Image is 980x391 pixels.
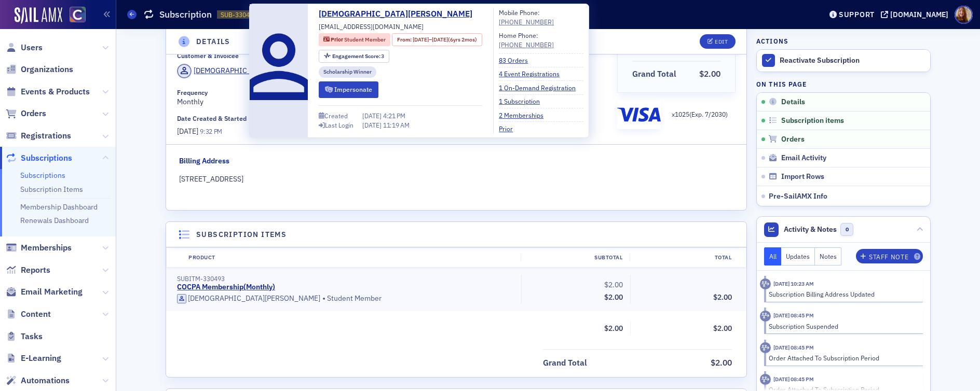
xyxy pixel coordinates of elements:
[319,66,376,78] div: Scholarship Winner
[781,116,844,125] span: Subscription items
[196,229,287,240] h4: Subscription items
[769,322,916,331] div: Subscription Suspended
[70,7,86,23] img: SailAMX
[362,111,383,120] span: [DATE]
[869,254,908,260] div: Staff Note
[322,294,325,304] span: •
[604,280,623,289] span: $2.00
[177,294,514,304] div: Student Member
[856,249,923,263] button: Staff Note
[177,64,326,78] a: [DEMOGRAPHIC_DATA][PERSON_NAME]
[383,121,410,129] span: 11:19 AM
[711,357,732,368] span: $2.00
[177,52,239,60] div: Customer & Invoicee
[840,223,853,236] span: 0
[881,11,952,18] button: [DOMAIN_NAME]
[319,81,378,97] button: Impersonate
[499,40,554,49] div: [PHONE_NUMBER]
[21,331,43,342] span: Tasks
[764,247,782,266] button: All
[604,324,623,333] span: $2.00
[319,22,424,31] span: [EMAIL_ADDRESS][DOMAIN_NAME]
[760,311,771,322] div: Activity
[499,110,551,120] a: 2 Memberships
[432,36,448,43] span: [DATE]
[780,56,925,65] div: Reactivate Subscription
[397,36,413,44] span: From :
[181,254,521,262] div: Product
[383,111,405,120] span: 4:21 PM
[773,375,814,383] time: 7/19/2025 08:45 PM
[6,64,73,75] a: Organizations
[413,36,429,43] span: [DATE]
[6,331,43,342] a: Tasks
[815,247,842,266] button: Notes
[221,10,257,19] span: SUB-330488
[332,52,382,60] span: Engagement Score :
[6,130,71,142] a: Registrations
[177,89,208,96] div: Frequency
[781,97,805,107] span: Details
[604,292,623,302] span: $2.00
[21,242,72,254] span: Memberships
[890,10,948,19] div: [DOMAIN_NAME]
[784,224,837,235] span: Activity & Notes
[319,8,480,20] a: [DEMOGRAPHIC_DATA][PERSON_NAME]
[543,357,591,369] span: Grand Total
[20,202,98,212] a: Membership Dashboard
[325,122,353,128] div: Last Login
[756,36,788,46] h4: Actions
[757,50,930,72] button: Reactivate Subscription
[769,353,916,362] div: Order Attached To Subscription Period
[20,171,65,180] a: Subscriptions
[6,86,90,97] a: Events & Products
[15,7,62,24] img: SailAMX
[62,7,86,24] a: View Homepage
[632,68,680,80] span: Grand Total
[362,121,383,129] span: [DATE]
[773,312,814,319] time: 8/19/2025 08:45 PM
[177,89,609,107] div: Monthly
[159,8,212,21] h1: Subscription
[179,156,229,166] div: Billing Address
[331,36,344,43] span: Prior
[713,324,732,333] span: $2.00
[413,36,477,44] div: – (6yrs 2mos)
[179,174,734,185] div: [STREET_ADDRESS]
[323,36,386,44] a: Prior Student Member
[700,34,736,49] button: Edit
[632,68,676,80] div: Grand Total
[21,64,73,75] span: Organizations
[21,86,90,97] span: Events & Products
[6,353,61,364] a: E-Learning
[760,342,771,353] div: Activity
[499,96,548,106] a: 1 Subscription
[760,278,771,289] div: Activity
[20,216,89,225] a: Renewals Dashboard
[6,309,51,320] a: Content
[319,50,389,63] div: Engagement Score: 3
[21,309,51,320] span: Content
[781,135,805,144] span: Orders
[781,247,815,266] button: Updates
[177,115,247,122] div: Date Created & Started
[672,109,728,119] p: x 1025 (Exp. 7 / 2030 )
[319,33,390,46] div: Prior: Prior: Student Member
[6,286,83,298] a: Email Marketing
[773,344,814,351] time: 8/19/2025 08:45 PM
[177,283,275,292] a: COCPA Membership(Monthly)
[543,357,587,369] div: Grand Total
[344,36,386,43] span: Student Member
[177,275,514,283] div: SUBITM-330493
[630,254,739,262] div: Total
[177,294,320,303] a: [DEMOGRAPHIC_DATA][PERSON_NAME]
[332,53,385,59] div: 3
[6,242,72,254] a: Memberships
[21,286,83,298] span: Email Marketing
[699,68,720,79] span: $2.00
[6,375,70,386] a: Automations
[715,39,728,45] div: Edit
[324,113,348,119] div: Created
[392,33,482,46] div: From: 2019-06-19 00:00:00
[499,8,554,27] div: Mobile Phone:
